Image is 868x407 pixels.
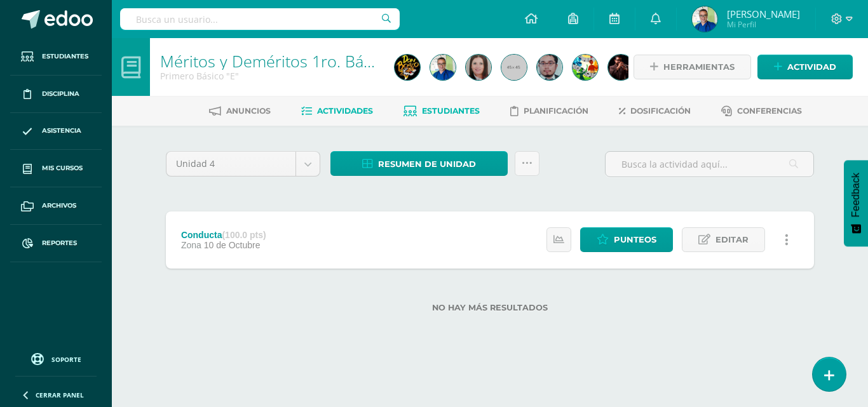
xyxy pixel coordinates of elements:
a: Reportes [10,225,102,262]
span: Conferencias [737,106,802,116]
img: e848a06d305063da6e408c2e705eb510.png [395,55,420,80]
span: Disciplina [42,89,79,99]
span: Soporte [51,355,81,364]
img: 45x45 [501,55,527,80]
span: Cerrar panel [36,390,84,399]
span: Asistencia [42,126,81,136]
input: Busca un usuario... [120,8,400,30]
img: a16637801c4a6befc1e140411cafe4ae.png [430,55,456,80]
a: Soporte [15,350,97,367]
img: 0fe7deab6a8cc853aaca53ed520a6695.png [608,55,634,80]
span: Mi Perfil [727,19,800,30]
a: Estudiantes [403,101,480,121]
div: Conducta [181,230,266,240]
span: Archivos [42,201,76,211]
span: Actividad [787,55,836,79]
span: [PERSON_NAME] [727,8,800,20]
a: Mis cursos [10,150,102,187]
a: Disciplina [10,76,102,113]
input: Busca la actividad aquí... [606,152,813,177]
span: Dosificación [630,106,691,116]
a: Resumen de unidad [330,151,508,176]
a: Planificación [510,101,588,121]
span: Feedback [850,173,862,217]
div: Primero Básico 'E' [160,70,379,82]
span: Herramientas [663,55,735,79]
a: Actividades [301,101,373,121]
img: c79a8ee83a32926c67f9bb364e6b58c4.png [537,55,562,80]
a: Herramientas [634,55,751,79]
label: No hay más resultados [166,303,814,312]
h1: Méritos y Deméritos 1ro. Básico "E" [160,52,379,70]
span: Editar [715,228,749,251]
span: Zona [181,240,201,250]
img: a16637801c4a6befc1e140411cafe4ae.png [692,6,717,32]
span: Punteos [614,228,656,251]
span: Anuncios [226,106,271,116]
span: Estudiantes [42,51,88,62]
span: Unidad 4 [176,152,286,176]
span: Estudiantes [422,106,480,116]
a: Estudiantes [10,38,102,76]
a: Dosificación [619,101,691,121]
span: Resumen de unidad [378,152,476,176]
span: Actividades [317,106,373,116]
a: Conferencias [721,101,802,121]
img: e03ec1ec303510e8e6f60bf4728ca3bf.png [466,55,491,80]
a: Actividad [757,55,853,79]
span: Reportes [42,238,77,248]
a: Unidad 4 [166,152,320,176]
span: Planificación [524,106,588,116]
span: Mis cursos [42,163,83,173]
a: Méritos y Deméritos 1ro. Básico "E" [160,50,417,72]
span: 10 de Octubre [204,240,261,250]
img: 852c373e651f39172791dbf6cd0291a6.png [573,55,598,80]
strong: (100.0 pts) [222,230,266,240]
a: Anuncios [209,101,271,121]
a: Archivos [10,187,102,225]
a: Punteos [580,227,673,252]
a: Asistencia [10,113,102,150]
button: Feedback - Mostrar encuesta [844,160,868,246]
